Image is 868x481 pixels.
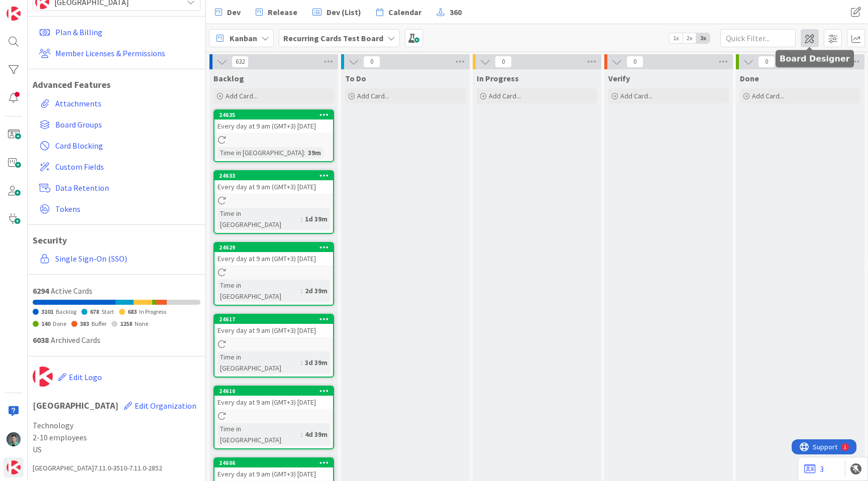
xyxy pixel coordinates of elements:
span: : [301,357,302,368]
div: 1d 39m [302,213,330,224]
span: In Progress [139,308,166,315]
span: Backlog [56,308,76,315]
a: Member Licenses & Permissions [35,44,200,62]
span: Kanban [230,32,257,44]
span: Add Card... [357,91,389,100]
span: Card Blocking [55,140,196,152]
div: 24610 [219,388,333,395]
span: 1x [669,33,683,43]
div: Every day at 9 am (GMT+3) [DATE] [214,119,333,133]
h5: Board Designer [780,54,850,64]
div: 3d 39m [302,357,330,368]
span: 2-10 employees [33,431,200,443]
a: 24610Every day at 9 am (GMT+3) [DATE]Time in [GEOGRAPHIC_DATA]:4d 39m [213,386,334,449]
span: None [135,320,148,327]
h1: [GEOGRAPHIC_DATA] [33,395,200,416]
img: Visit kanbanzone.com [7,7,21,21]
span: Add Card... [226,91,258,100]
span: Custom Fields [55,161,196,173]
b: Recurring Cards Test Board [283,33,383,43]
span: Board Groups [55,118,196,131]
span: 2x [683,33,696,43]
span: 6038 [33,335,49,345]
div: Archived Cards [33,334,200,346]
span: Data Retention [55,182,196,194]
span: Done [53,320,66,327]
span: Tokens [55,203,196,215]
span: 3x [696,33,710,43]
div: 24633 [214,171,333,180]
span: 683 [128,308,137,315]
a: 360 [430,3,468,21]
span: : [304,147,305,158]
span: Add Card... [620,91,653,100]
span: Edit Logo [69,372,102,382]
a: Dev (List) [306,3,367,21]
a: Attachments [35,94,200,112]
span: 0 [495,56,512,68]
span: 632 [232,56,249,68]
div: 39m [305,147,323,158]
span: : [301,285,302,296]
a: 24635Every day at 9 am (GMT+3) [DATE]Time in [GEOGRAPHIC_DATA]:39m [213,109,334,162]
span: To Do [345,73,366,83]
a: Dev [209,3,247,21]
span: 0 [758,56,775,68]
div: 24635 [214,110,333,119]
h1: Advanced Features [33,79,200,90]
a: Single Sign-On (SSO) [35,250,200,268]
div: [GEOGRAPHIC_DATA] 7.11.0-3510-7.11.0-2852 [33,463,200,473]
span: Done [740,73,759,83]
span: Edit Organization [135,401,196,411]
img: avatar [33,367,53,387]
span: Buffer [91,320,106,327]
div: Every day at 9 am (GMT+3) [DATE] [214,396,333,409]
span: 0 [363,56,380,68]
div: 24629Every day at 9 am (GMT+3) [DATE] [214,243,333,265]
span: 140 [41,320,50,327]
a: Tokens [35,200,200,218]
a: Data Retention [35,179,200,197]
button: Edit Logo [58,367,102,388]
span: : [301,429,302,440]
div: Time in [GEOGRAPHIC_DATA] [218,351,301,374]
span: 0 [626,56,643,68]
div: 2d 39m [302,285,330,296]
span: Start [101,308,114,315]
div: 24635 [219,111,333,118]
div: Every day at 9 am (GMT+3) [DATE] [214,324,333,337]
span: Release [268,6,297,18]
div: Time in [GEOGRAPHIC_DATA] [218,280,301,302]
span: Technology [33,419,200,431]
div: 24633Every day at 9 am (GMT+3) [DATE] [214,171,333,193]
div: Time in [GEOGRAPHIC_DATA] [218,208,301,230]
a: 24617Every day at 9 am (GMT+3) [DATE]Time in [GEOGRAPHIC_DATA]:3d 39m [213,314,334,378]
span: Backlog [213,73,244,83]
img: VP [7,432,21,446]
a: 24633Every day at 9 am (GMT+3) [DATE]Time in [GEOGRAPHIC_DATA]:1d 39m [213,170,334,234]
div: Every day at 9 am (GMT+3) [DATE] [214,180,333,193]
div: 4d 39m [302,429,330,440]
button: Edit Organization [124,395,197,416]
div: 24617Every day at 9 am (GMT+3) [DATE] [214,315,333,337]
a: 24629Every day at 9 am (GMT+3) [DATE]Time in [GEOGRAPHIC_DATA]:2d 39m [213,242,334,306]
h1: Security [33,235,200,246]
div: 24610Every day at 9 am (GMT+3) [DATE] [214,387,333,409]
div: 24629 [219,244,333,251]
a: 3 [804,463,824,475]
span: 1258 [120,320,132,327]
span: 3101 [41,308,53,315]
div: 24629 [214,243,333,252]
div: 24606Every day at 9 am (GMT+3) [DATE] [214,458,333,480]
span: 6294 [33,286,49,296]
a: Release [250,3,303,21]
span: Dev (List) [327,6,361,18]
span: 678 [90,308,99,315]
input: Quick Filter... [720,29,796,47]
div: 24606 [214,458,333,467]
span: In Progress [477,73,519,83]
div: Every day at 9 am (GMT+3) [DATE] [214,467,333,480]
div: 24633 [219,172,333,179]
span: US [33,443,200,455]
div: 24606 [219,459,333,466]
